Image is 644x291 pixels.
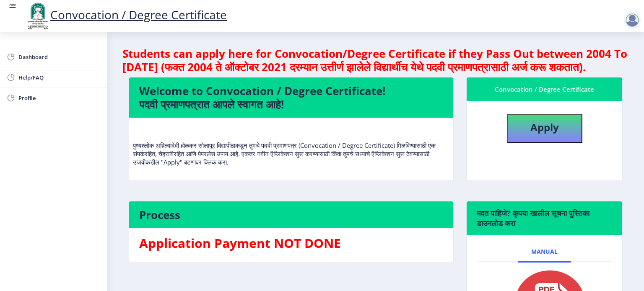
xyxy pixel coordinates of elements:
h6: मदत पाहिजे? कृपया खालील सूचना पुस्तिका डाउनलोड करा [477,208,612,228]
a: Manual [518,242,571,262]
span: Profile [18,93,101,103]
b: Apply [530,120,559,134]
h4: Process [139,208,443,221]
span: Manual [531,248,558,255]
button: Apply [507,114,582,143]
a: Convocation / Degree Certificate [25,7,227,23]
img: logo [25,2,50,30]
h3: Application Payment NOT DONE [139,235,443,252]
div: Convocation / Degree Certificate [477,84,612,94]
h4: Students can apply here for Convocation/Degree Certificate if they Pass Out between 2004 To [DATE... [122,47,629,74]
span: Help/FAQ [18,72,101,82]
p: पुण्यश्लोक अहिल्यादेवी होळकर सोलापूर विद्यापीठाकडून तुमचे पदवी प्रमाणपत्र (Convocation / Degree C... [133,124,449,166]
span: Dashboard [18,52,101,62]
h4: Welcome to Convocation / Degree Certificate! पदवी प्रमाणपत्रात आपले स्वागत आहे! [139,84,443,111]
